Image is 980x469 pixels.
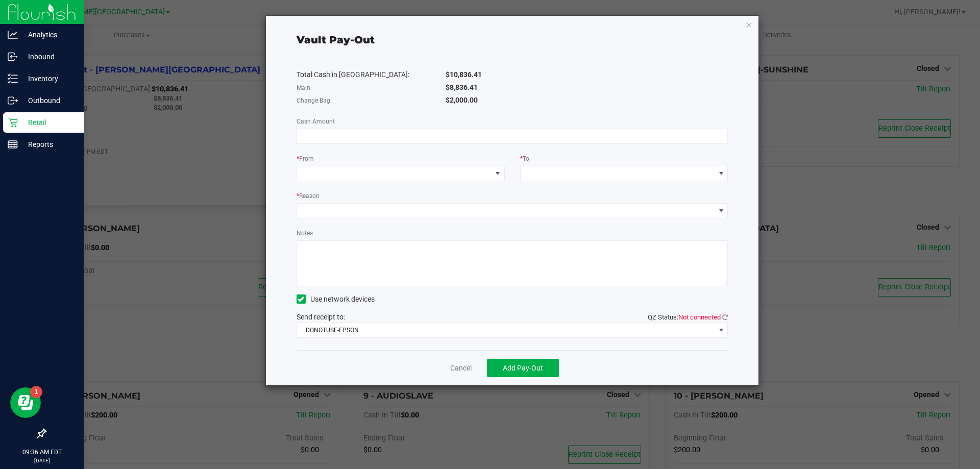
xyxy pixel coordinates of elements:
[297,294,375,305] label: Use network devices
[503,364,543,372] span: Add Pay-Out
[297,313,345,321] span: Send receipt to:
[297,118,335,125] span: Cash Amount
[450,363,472,374] a: Cancel
[297,323,715,337] span: DONOTUSE-EPSON
[446,83,478,91] span: $8,836.41
[297,191,320,201] label: Reason
[446,96,478,104] span: $2,000.00
[446,70,482,79] span: $10,836.41
[18,51,79,63] p: Inbound
[10,387,41,418] iframe: Resource center
[648,313,728,321] span: QZ Status:
[18,116,79,129] p: Retail
[678,313,721,321] span: Not connected
[297,70,409,79] span: Total Cash in [GEOGRAPHIC_DATA]:
[297,32,375,47] div: Vault Pay-Out
[18,138,79,151] p: Reports
[18,94,79,107] p: Outbound
[18,29,79,41] p: Analytics
[8,52,18,62] inline-svg: Inbound
[8,139,18,150] inline-svg: Reports
[8,95,18,106] inline-svg: Outbound
[297,97,332,104] span: Change Bag:
[8,73,18,84] inline-svg: Inventory
[30,386,42,398] iframe: Resource center unread badge
[5,448,79,457] p: 09:36 AM EDT
[520,154,529,163] label: To
[297,229,313,238] label: Notes
[5,457,79,464] p: [DATE]
[8,30,18,40] inline-svg: Analytics
[8,117,18,128] inline-svg: Retail
[487,359,559,377] button: Add Pay-Out
[18,72,79,85] p: Inventory
[297,84,312,91] span: Main:
[297,154,314,163] label: From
